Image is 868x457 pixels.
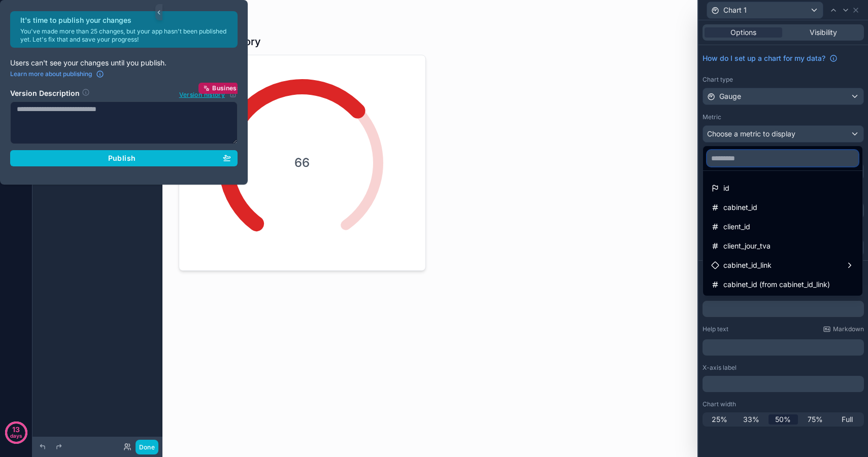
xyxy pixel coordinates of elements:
span: cabinet_id_link [723,259,772,271]
button: Publish [10,150,238,166]
button: Version historyBusiness [179,88,238,99]
p: 13 [12,425,20,435]
a: Learn more about publishing [10,70,104,78]
span: cabinet_id [723,201,757,214]
span: Version history [179,89,225,99]
span: Publish [108,154,136,163]
span: cabinet_id (from cabinet_id_link) [723,278,830,291]
p: You've made more than 25 changes, but your app hasn't been published yet. Let's fix that and save... [20,27,231,44]
h2: It's time to publish your changes [20,15,231,25]
span: Business [212,84,241,92]
p: days [10,429,22,443]
h2: Version Description [10,88,80,99]
span: Learn more about publishing [10,70,92,78]
p: Users can't see your changes until you publish. [10,58,238,68]
span: id [723,182,729,194]
button: Done [136,440,158,454]
span: client_jour_tva [723,240,771,252]
span: client_id [723,221,750,233]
